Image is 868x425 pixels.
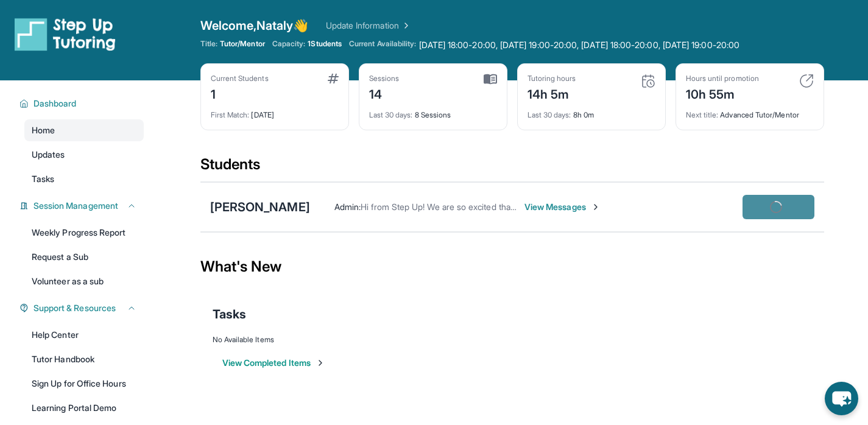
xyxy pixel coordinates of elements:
[326,19,411,32] a: Update Information
[528,83,576,103] div: 14h 5m
[34,200,118,212] span: Session Management
[24,397,144,419] a: Learning Portal Demo
[369,74,400,83] div: Sessions
[528,103,655,120] div: 8h 0m
[799,74,814,88] img: card
[213,306,246,323] span: Tasks
[211,83,269,103] div: 1
[211,110,250,119] span: First Match :
[213,335,812,345] div: No Available Items
[24,348,144,370] a: Tutor Handbook
[308,39,342,49] span: 1 Students
[369,103,497,120] div: 8 Sessions
[220,39,265,49] span: Tutor/Mentor
[34,97,77,110] span: Dashboard
[24,119,144,141] a: Home
[825,382,858,415] button: chat-button
[272,39,306,49] span: Capacity:
[641,74,655,88] img: card
[32,149,65,161] span: Updates
[200,240,824,293] div: What's New
[222,357,325,369] button: View Completed Items
[32,173,54,185] span: Tasks
[334,202,361,212] span: Admin :
[686,74,759,83] div: Hours until promotion
[686,110,719,119] span: Next title :
[29,302,136,314] button: Support & Resources
[686,83,759,103] div: 10h 55m
[349,39,416,51] span: Current Availability:
[419,39,739,51] span: [DATE] 18:00-20:00, [DATE] 19:00-20:00, [DATE] 18:00-20:00, [DATE] 19:00-20:00
[24,373,144,395] a: Sign Up for Office Hours
[328,74,339,83] img: card
[399,19,411,32] img: Chevron Right
[24,144,144,166] a: Updates
[15,17,116,51] img: logo
[24,324,144,346] a: Help Center
[24,222,144,244] a: Weekly Progress Report
[200,39,217,49] span: Title:
[686,103,814,120] div: Advanced Tutor/Mentor
[528,74,576,83] div: Tutoring hours
[528,110,571,119] span: Last 30 days :
[211,103,339,120] div: [DATE]
[32,124,55,136] span: Home
[211,74,269,83] div: Current Students
[24,168,144,190] a: Tasks
[524,201,601,213] span: View Messages
[24,270,144,292] a: Volunteer as a sub
[200,17,309,34] span: Welcome, Nataly 👋
[369,83,400,103] div: 14
[34,302,116,314] span: Support & Resources
[24,246,144,268] a: Request a Sub
[29,97,136,110] button: Dashboard
[591,202,601,212] img: Chevron-Right
[29,200,136,212] button: Session Management
[200,155,824,181] div: Students
[484,74,497,85] img: card
[210,198,310,216] div: [PERSON_NAME]
[369,110,413,119] span: Last 30 days :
